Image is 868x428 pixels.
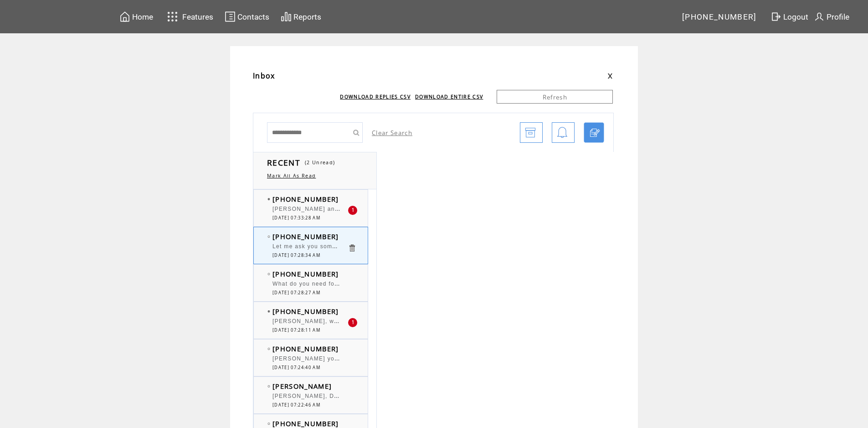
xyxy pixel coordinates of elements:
[272,391,674,400] span: [PERSON_NAME], Did you say rapture?? F&CK, did I miss that [DATE]?? Sorry, I had to work. Lol lol...
[372,129,412,137] a: Clear Search
[118,10,154,24] a: Home
[272,353,452,362] span: [PERSON_NAME] you and [PERSON_NAME] are both idiots
[525,123,536,143] img: archive.png
[237,12,269,21] span: Contacts
[267,157,300,168] span: RECENT
[272,365,320,371] span: [DATE] 07:24:40 AM
[267,235,270,238] img: bulletEmpty.png
[267,273,270,275] img: bulletEmpty.png
[272,419,339,428] span: [PHONE_NUMBER]
[340,94,411,100] a: DOWNLOAD REPLIES CSV
[272,194,339,204] span: [PHONE_NUMBER]
[119,11,130,22] img: home.svg
[812,10,851,24] a: Profile
[557,123,568,143] img: bell.png
[584,122,604,143] a: Click to start a chat with mobile number by SMS
[267,385,270,387] img: bulletEmpty.png
[272,204,454,213] span: [PERSON_NAME] and [PERSON_NAME] never killed anyone
[415,94,483,100] a: DOWNLOAD ENTIRE CSV
[305,159,335,166] span: (2 Unread)
[497,90,613,104] a: Refresh
[267,198,270,200] img: bulletFull.png
[349,122,363,143] input: Submit
[272,316,456,325] span: [PERSON_NAME], was he actually the President at the time?
[163,8,215,26] a: Features
[348,318,357,327] div: 1
[272,381,332,391] span: [PERSON_NAME]
[827,12,849,21] span: Profile
[281,11,292,22] img: chart.svg
[814,11,825,22] img: profile.svg
[272,402,320,408] span: [DATE] 07:22:46 AM
[272,215,320,221] span: [DATE] 07:33:28 AM
[225,11,236,22] img: contacts.svg
[279,10,323,24] a: Reports
[267,310,270,313] img: bulletFull.png
[267,172,316,179] a: Mark All As Read
[272,278,406,287] span: What do you need for a guilty verification 🧙
[293,12,321,21] span: Reports
[272,252,320,258] span: [DATE] 07:28:34 AM
[164,9,180,24] img: features.svg
[253,71,275,81] span: Inbox
[272,327,320,333] span: [DATE] 07:28:11 AM
[223,10,271,24] a: Contacts
[272,290,320,296] span: [DATE] 07:28:27 AM
[348,206,357,215] div: 1
[272,307,339,316] span: [PHONE_NUMBER]
[769,10,812,24] a: Logout
[770,11,781,22] img: exit.svg
[267,348,270,350] img: bulletEmpty.png
[682,12,757,21] span: [PHONE_NUMBER]
[272,344,339,353] span: [PHONE_NUMBER]
[267,423,270,425] img: bulletEmpty.png
[182,12,213,21] span: Features
[348,244,356,252] a: Click to delete these messgaes
[783,12,808,21] span: Logout
[272,232,339,241] span: [PHONE_NUMBER]
[132,12,153,21] span: Home
[272,269,339,278] span: [PHONE_NUMBER]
